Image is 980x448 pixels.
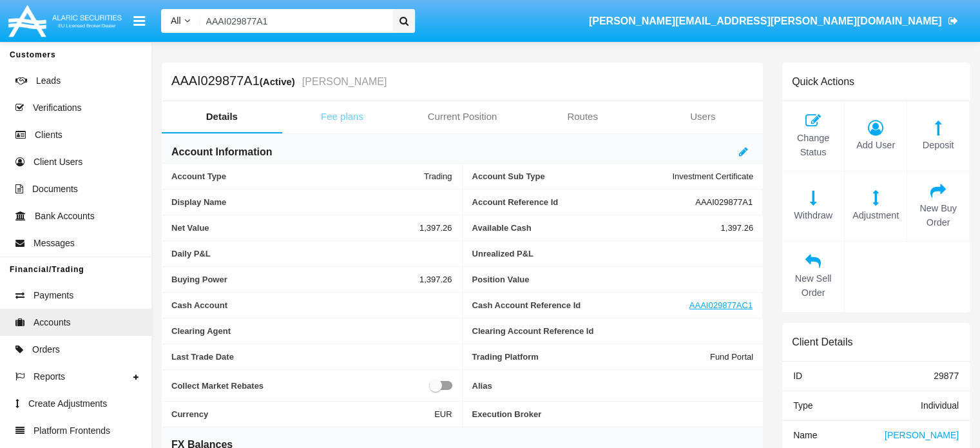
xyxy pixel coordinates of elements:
[171,275,419,284] span: Buying Power
[419,275,452,284] span: 1,397.26
[299,77,387,87] small: [PERSON_NAME]
[161,14,200,28] a: All
[35,209,95,223] span: Bank Accounts
[434,409,452,419] span: EUR
[472,378,754,393] span: Alias
[171,409,434,419] span: Currency
[419,223,452,233] span: 1,397.26
[793,400,812,411] span: Type
[32,182,78,196] span: Documents
[689,300,753,310] a: AAAI029877AC1
[260,74,299,89] div: (Active)
[914,139,963,153] span: Deposit
[934,371,959,381] span: 29877
[851,209,900,223] span: Adjustment
[171,223,419,233] span: Net Value
[851,139,900,153] span: Add User
[171,171,424,181] span: Account Type
[162,101,282,132] a: Details
[789,209,838,223] span: Withdraw
[34,370,65,384] span: Reports
[34,237,75,250] span: Messages
[171,300,452,310] span: Cash Account
[34,155,82,169] span: Client Users
[472,171,673,181] span: Account Sub Type
[789,131,838,159] span: Change Status
[282,101,403,132] a: Fee plans
[472,300,689,310] span: Cash Account Reference Id
[34,424,110,438] span: Platform Frontends
[793,430,817,440] span: Name
[582,3,964,39] a: [PERSON_NAME][EMAIL_ADDRESS][PERSON_NAME][DOMAIN_NAME]
[472,197,696,207] span: Account Reference Id
[424,171,452,181] span: Trading
[695,197,753,207] span: AAAI029877A1
[720,223,753,233] span: 1,397.26
[523,101,643,132] a: Routes
[792,336,852,348] h6: Client Details
[914,202,963,229] span: New Buy Order
[402,101,523,132] a: Current Position
[36,74,61,88] span: Leads
[589,15,942,26] span: [PERSON_NAME][EMAIL_ADDRESS][PERSON_NAME][DOMAIN_NAME]
[34,289,73,302] span: Payments
[28,397,107,411] span: Create Adjustments
[789,272,838,300] span: New Sell Order
[472,352,710,362] span: Trading Platform
[642,101,763,132] a: Users
[200,9,389,33] input: Search
[921,400,959,411] span: Individual
[672,171,753,181] span: Investment Certificate
[171,352,452,362] span: Last Trade Date
[793,371,802,381] span: ID
[472,249,754,258] span: Unrealized P&L
[34,316,71,329] span: Accounts
[35,128,62,142] span: Clients
[33,101,81,115] span: Verifications
[32,343,60,356] span: Orders
[472,326,754,336] span: Clearing Account Reference Id
[472,275,754,284] span: Position Value
[171,74,387,89] h5: AAAI029877A1
[472,409,754,419] span: Execution Broker
[171,197,452,207] span: Display Name
[792,75,854,88] h6: Quick Actions
[885,430,959,440] span: [PERSON_NAME]
[171,145,272,159] h6: Account Information
[710,352,753,362] span: Fund Portal
[6,2,124,40] img: Logo image
[171,249,452,258] span: Daily P&L
[171,326,452,336] span: Clearing Agent
[472,223,721,233] span: Available Cash
[171,378,429,393] span: Collect Market Rebates
[171,15,181,26] span: All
